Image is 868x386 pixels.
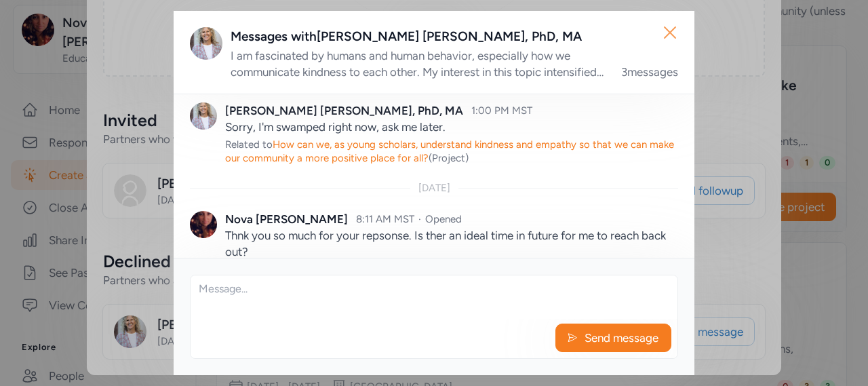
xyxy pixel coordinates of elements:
span: 1:00 PM MST [471,104,532,117]
span: Related to (Project) [225,138,674,164]
div: [PERSON_NAME] [PERSON_NAME], PhD, MA [225,102,463,119]
span: Opened [425,213,462,225]
span: · [418,213,421,225]
button: Send message [555,324,671,352]
span: How can we, as young scholars, understand kindness and empathy so that we can make our community ... [225,138,674,164]
div: [DATE] [418,181,450,195]
img: Avatar [190,27,222,60]
div: Messages with [PERSON_NAME] [PERSON_NAME], PhD, MA [231,27,678,46]
div: 3 messages [621,64,678,80]
img: Avatar [190,211,217,238]
p: Thnk you so much for your repsonse. Is ther an ideal time in future for me to reach back out? [225,227,678,260]
span: Send message [583,330,660,346]
img: Avatar [190,102,217,130]
p: Sorry, I'm swamped right now, ask me later. [225,119,678,135]
div: Nova [PERSON_NAME] [225,211,348,227]
div: I am fascinated by humans and human behavior, especially how we communicate kindness to each othe... [231,47,605,80]
span: 8:11 AM MST [356,213,414,225]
